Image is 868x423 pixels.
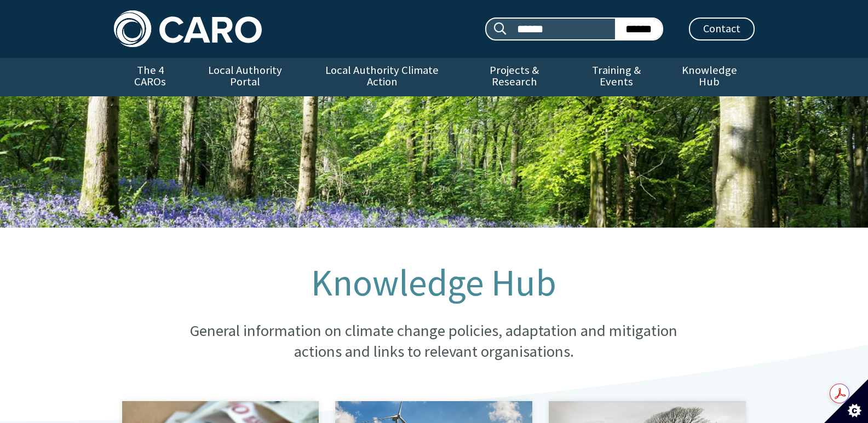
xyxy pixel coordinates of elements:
a: Background Information [664,97,773,131]
button: Set cookie preferences [824,379,868,423]
a: The 4 CAROs [114,58,187,96]
a: Knowledge Hub [664,58,754,96]
a: Training & Events [568,58,664,96]
a: Contact [689,18,755,40]
h1: Knowledge Hub [168,263,699,303]
img: Caro logo [114,10,262,47]
a: Local Authority Portal [187,58,304,96]
a: Projects & Research [460,58,568,96]
a: Local Authority Climate Action [304,58,460,96]
p: General information on climate change policies, adaptation and mitigation actions and links to re... [168,321,699,362]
